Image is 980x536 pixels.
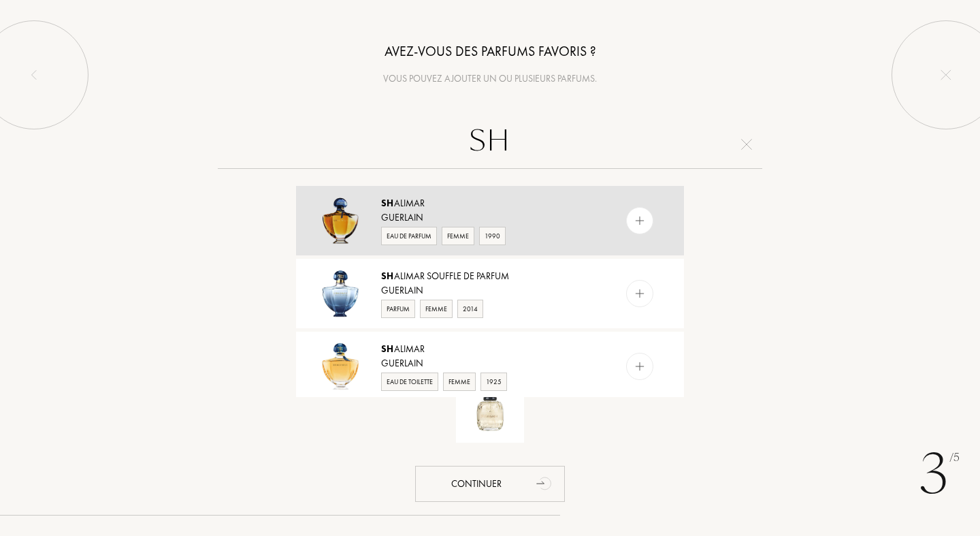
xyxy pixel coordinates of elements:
[634,287,647,300] img: add_pf.svg
[741,139,752,150] img: cross.svg
[420,300,453,318] div: Femme
[381,283,598,298] div: Guerlain
[919,434,960,516] div: 3
[949,450,960,466] span: /5
[381,210,598,225] div: Guerlain
[381,373,438,391] div: Eau de Toilette
[316,270,364,317] img: Shalimar Souffle de Parfum
[381,343,394,355] span: Sh
[381,356,598,371] div: Guerlain
[381,270,394,282] span: Sh
[29,69,39,80] img: left_onboard.svg
[381,197,394,209] span: Sh
[479,227,506,245] div: 1990
[532,469,559,496] div: animation
[316,197,364,245] img: Shalimar
[442,227,474,245] div: Femme
[218,120,762,169] input: Rechercher un parfum
[381,269,598,283] div: alimar Souffle de Parfum
[381,300,415,318] div: Parfum
[941,69,951,80] img: quit_onboard.svg
[480,373,507,391] div: 1925
[381,196,598,210] div: alimar
[634,360,647,373] img: add_pf.svg
[415,466,565,502] div: Continuer
[457,300,483,318] div: 2014
[381,342,598,356] div: alimar
[634,215,647,227] img: add_pf.svg
[443,373,476,391] div: Femme
[466,385,514,432] img: Paris
[381,227,437,245] div: Eau de Parfum
[316,343,364,390] img: Shalimar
